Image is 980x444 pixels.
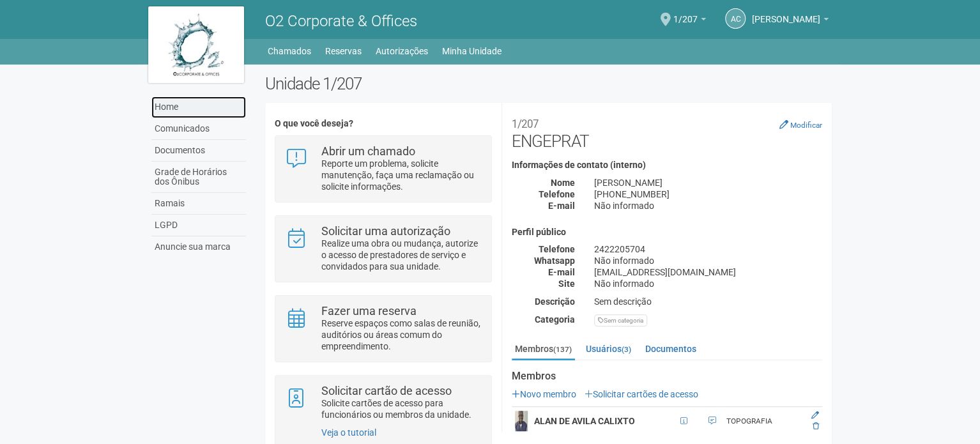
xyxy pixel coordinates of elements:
h2: ENGEPRAT [512,112,822,151]
strong: Solicitar cartão de acesso [321,384,452,397]
strong: Membros [512,371,822,382]
div: TOPOGRAFIA [726,416,805,427]
a: LGPD [151,215,246,236]
small: (3) [622,345,631,354]
div: [PHONE_NUMBER] [585,188,832,200]
h2: Unidade 1/207 [265,74,832,93]
strong: Telefone [539,244,575,254]
h4: O que você deseja? [275,119,491,128]
p: Realize uma obra ou mudança, autorize o acesso de prestadores de serviço e convidados para sua un... [321,238,482,272]
a: Home [151,96,246,118]
strong: Abrir um chamado [321,144,415,158]
div: [EMAIL_ADDRESS][DOMAIN_NAME] [585,266,832,278]
a: AC [725,8,746,29]
small: (137) [553,345,572,354]
a: Ramais [151,193,246,215]
a: [PERSON_NAME] [752,16,829,26]
a: Reservas [325,42,362,60]
p: Solicite cartões de acesso para funcionários ou membros da unidade. [321,397,482,420]
strong: ALAN DE AVILA CALIXTO [534,416,635,426]
strong: E-mail [548,267,575,277]
a: Documentos [151,140,246,162]
span: Andréa Cunha [752,2,820,24]
a: 1/207 [673,16,706,26]
a: Veja o tutorial [321,427,376,438]
p: Reporte um problema, solicite manutenção, faça uma reclamação ou solicite informações. [321,158,482,192]
a: Membros(137) [512,339,575,360]
a: Abrir um chamado Reporte um problema, solicite manutenção, faça uma reclamação ou solicite inform... [285,146,481,192]
img: user.png [515,411,528,431]
strong: Whatsapp [534,256,575,266]
span: O2 Corporate & Offices [265,12,417,30]
a: Solicitar cartão de acesso Solicite cartões de acesso para funcionários ou membros da unidade. [285,385,481,420]
a: Novo membro [512,389,576,399]
a: Solicitar uma autorização Realize uma obra ou mudança, autorize o acesso de prestadores de serviç... [285,226,481,272]
a: Solicitar cartões de acesso [585,389,698,399]
img: logo.jpg [148,6,244,83]
a: Chamados [268,42,311,60]
a: Documentos [642,339,700,358]
div: Não informado [585,255,832,266]
a: Autorizações [376,42,428,60]
a: Comunicados [151,118,246,140]
small: 1/207 [512,118,539,130]
h4: Informações de contato (interno) [512,160,822,170]
div: Sem categoria [594,314,647,326]
p: Reserve espaços como salas de reunião, auditórios ou áreas comum do empreendimento. [321,318,482,352]
a: Editar membro [811,411,819,420]
a: Grade de Horários dos Ônibus [151,162,246,193]
a: Minha Unidade [442,42,501,60]
div: [PERSON_NAME] [585,177,832,188]
div: Não informado [585,200,832,211]
strong: Nome [551,178,575,188]
a: Modificar [779,119,822,130]
span: 1/207 [673,2,698,24]
div: Sem descrição [585,296,832,307]
div: Não informado [585,278,832,289]
strong: Solicitar uma autorização [321,224,450,238]
strong: Categoria [535,314,575,325]
a: Usuários(3) [583,339,634,358]
h4: Perfil público [512,227,822,237]
a: Excluir membro [813,422,819,431]
small: Modificar [790,121,822,130]
strong: Fazer uma reserva [321,304,417,318]
strong: Telefone [539,189,575,199]
strong: Site [558,279,575,289]
strong: Descrição [535,296,575,307]
strong: E-mail [548,201,575,211]
a: Fazer uma reserva Reserve espaços como salas de reunião, auditórios ou áreas comum do empreendime... [285,305,481,352]
div: 2422205704 [585,243,832,255]
a: Anuncie sua marca [151,236,246,257]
